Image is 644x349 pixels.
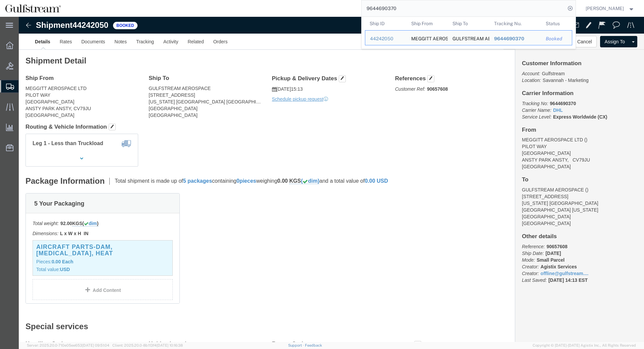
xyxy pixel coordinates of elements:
th: Status [541,17,572,30]
th: Ship To [448,17,489,30]
a: Feedback [305,343,322,347]
span: [DATE] 10:16:38 [157,343,183,347]
span: 9644690370 [494,36,524,41]
div: 44242050 [370,35,402,42]
span: Server: 2025.20.0-710e05ee653 [27,343,109,347]
span: Copyright © [DATE]-[DATE] Agistix Inc., All Rights Reserved [533,343,636,348]
th: Ship From [406,17,448,30]
table: Search Results [365,17,576,49]
span: Client: 2025.20.0-8b113f4 [112,343,183,347]
th: Ship ID [365,17,407,30]
span: [DATE] 09:51:04 [82,343,109,347]
div: GULFSTREAM AEROSPACE [452,31,485,45]
iframe: FS Legacy Container [19,17,644,342]
span: Jene Middleton [586,5,624,12]
th: Tracking Nu. [489,17,541,30]
img: logo [5,3,61,13]
button: [PERSON_NAME] [585,4,635,12]
input: Search for shipment number, reference number [362,0,566,16]
div: Booked [546,35,567,42]
div: MEGGITT AEROSPACE LTD [411,31,443,45]
a: Support [288,343,305,347]
div: 9644690370 [494,35,536,42]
